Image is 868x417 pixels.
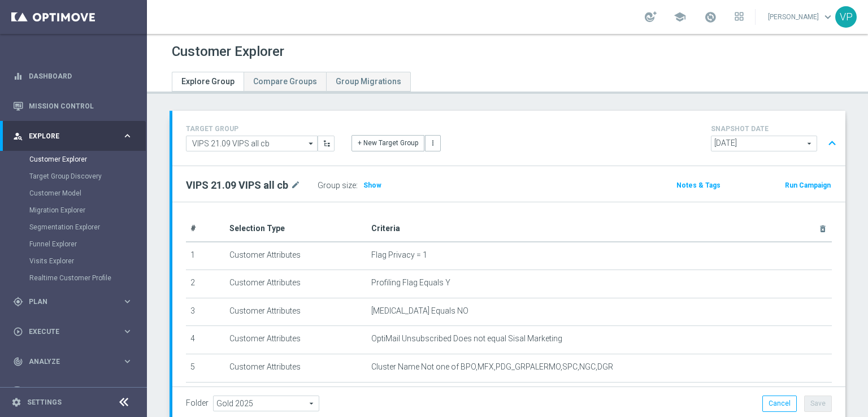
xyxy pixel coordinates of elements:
[186,298,225,326] td: 3
[29,298,122,305] span: Plan
[13,297,122,307] div: Plan
[186,326,225,354] td: 4
[186,125,335,133] h4: TARGET GROUP
[225,242,367,270] td: Customer Attributes
[11,397,21,407] i: settings
[371,224,400,233] span: Criteria
[29,328,122,335] span: Execute
[186,179,288,192] h2: VIPS 21.09 VIPS all cb
[29,189,118,198] a: Customer Model
[835,6,857,28] div: VP
[172,72,411,92] ul: Tabs
[822,11,834,23] span: keyboard_arrow_down
[674,11,686,23] span: school
[186,354,225,382] td: 5
[29,219,146,236] div: Segmentation Explorer
[29,151,146,168] div: Customer Explorer
[186,122,832,154] div: TARGET GROUP arrow_drop_down + New Target Group more_vert SNAPSHOT DATE arrow_drop_down expand_less
[122,131,133,141] i: keyboard_arrow_right
[29,172,118,181] a: Target Group Discovery
[29,202,146,219] div: Migration Explorer
[371,334,562,344] span: OptiMail Unsubscribed Does not equal Sisal Marketing
[13,357,122,367] div: Analyze
[225,270,367,298] td: Customer Attributes
[186,216,225,242] th: #
[13,131,122,141] div: Explore
[767,8,835,25] a: [PERSON_NAME]keyboard_arrow_down
[306,136,317,151] i: arrow_drop_down
[29,185,146,202] div: Customer Model
[13,386,122,397] div: Data Studio
[29,236,146,253] div: Funnel Explorer
[225,298,367,326] td: Customer Attributes
[12,297,133,306] button: gps_fixed Plan keyboard_arrow_right
[425,135,441,151] button: more_vert
[225,354,367,382] td: Customer Attributes
[29,257,118,266] a: Visits Explorer
[225,382,367,410] td: Customer Attributes
[13,297,23,307] i: gps_fixed
[804,396,832,411] button: Save
[371,250,427,260] span: Flag Privacy = 1
[784,179,832,192] button: Run Campaign
[290,179,301,192] i: mode_edit
[818,224,827,233] i: delete_forever
[29,223,118,232] a: Segmentation Explorer
[29,61,133,91] a: Dashboard
[13,327,23,337] i: play_circle_outline
[122,386,133,397] i: keyboard_arrow_right
[12,72,133,81] button: equalizer Dashboard
[253,77,317,86] span: Compare Groups
[13,71,23,81] i: equalizer
[12,102,133,111] button: Mission Control
[363,181,381,189] span: Show
[29,270,146,286] div: Realtime Customer Profile
[29,253,146,270] div: Visits Explorer
[13,91,133,121] div: Mission Control
[29,206,118,215] a: Migration Explorer
[186,136,318,151] input: Select Existing or Create New
[13,327,122,337] div: Execute
[371,306,468,316] span: [MEDICAL_DATA] Equals NO
[29,91,133,121] a: Mission Control
[29,240,118,249] a: Funnel Explorer
[371,278,450,288] span: Profiling Flag Equals Y
[186,242,225,270] td: 1
[29,273,118,283] a: Realtime Customer Profile
[13,131,23,141] i: person_search
[186,382,225,410] td: 6
[336,77,401,86] span: Group Migrations
[29,168,146,185] div: Target Group Discovery
[711,125,841,133] h4: SNAPSHOT DATE
[12,357,133,366] button: track_changes Analyze keyboard_arrow_right
[29,133,122,140] span: Explore
[172,44,284,60] h1: Customer Explorer
[29,155,118,164] a: Customer Explorer
[12,327,133,336] button: play_circle_outline Execute keyboard_arrow_right
[13,357,23,367] i: track_changes
[225,326,367,354] td: Customer Attributes
[318,181,356,190] label: Group size
[186,270,225,298] td: 2
[675,179,722,192] button: Notes & Tags
[122,356,133,367] i: keyboard_arrow_right
[122,296,133,307] i: keyboard_arrow_right
[27,399,62,406] a: Settings
[122,326,133,337] i: keyboard_arrow_right
[762,396,797,411] button: Cancel
[371,362,613,372] span: Cluster Name Not one of BPO,MFX,PDG_GRPALERMO,SPC,NGC,DGR
[429,139,437,147] i: more_vert
[351,135,424,151] button: + New Target Group
[186,398,209,408] label: Folder
[181,77,235,86] span: Explore Group
[356,181,358,190] label: :
[12,132,133,141] button: person_search Explore keyboard_arrow_right
[13,61,133,91] div: Dashboard
[29,358,122,365] span: Analyze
